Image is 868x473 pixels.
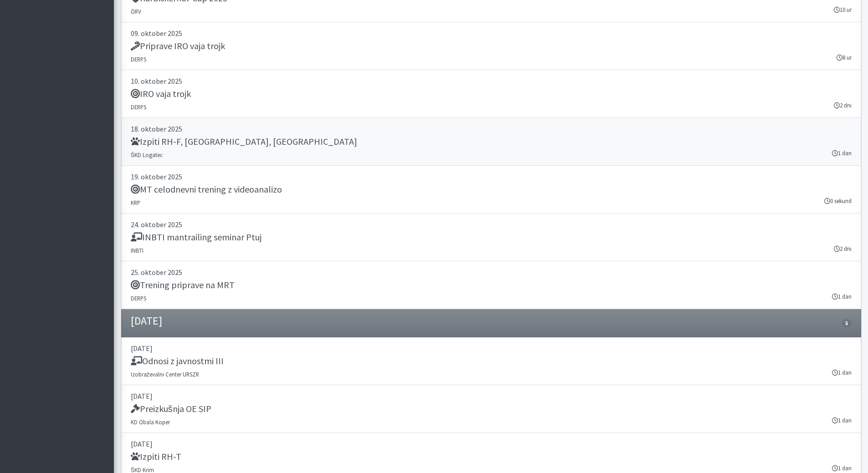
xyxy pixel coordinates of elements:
small: 1 dan [832,464,852,473]
h5: Trening priprave na MRT [131,280,235,290]
p: 19. oktober 2025 [131,171,852,182]
small: DERPS [131,103,146,111]
h5: Izpiti RH-T [131,451,181,462]
small: ÖRV [131,8,141,15]
a: 24. oktober 2025 INBTI mantrailing seminar Ptuj INBTI 2 dni [121,214,861,261]
small: Izobraževalni Center URSZR [131,371,199,378]
h5: IRO vaja trojk [131,88,191,99]
p: 18. oktober 2025 [131,123,852,134]
a: 09. oktober 2025 Priprave IRO vaja trojk DERPS 8 ur [121,22,861,70]
p: [DATE] [131,343,852,354]
small: 2 dni [834,244,852,253]
p: [DATE] [131,438,852,449]
h5: MT celodnevni trening z videoanalizo [131,184,282,195]
small: 1 dan [832,292,852,301]
small: ŠKD Logatec [131,151,163,158]
a: 10. oktober 2025 IRO vaja trojk DERPS 2 dni [121,70,861,118]
a: [DATE] Odnosi z javnostmi III Izobraževalni Center URSZR 1 dan [121,337,861,385]
p: [DATE] [131,391,852,402]
p: 24. oktober 2025 [131,219,852,230]
h5: Priprave IRO vaja trojk [131,41,225,51]
p: 25. oktober 2025 [131,267,852,278]
a: 18. oktober 2025 Izpiti RH-F, [GEOGRAPHIC_DATA], [GEOGRAPHIC_DATA] ŠKD Logatec 1 dan [121,118,861,166]
small: 2 dni [834,101,852,110]
small: KD Obala Koper [131,418,170,426]
h5: Odnosi z javnostmi III [131,356,224,366]
p: 09. oktober 2025 [131,28,852,39]
span: 5 [842,319,851,327]
small: 8 ur [837,53,852,62]
p: 10. oktober 2025 [131,76,852,86]
a: 19. oktober 2025 MT celodnevni trening z videoanalizo KRP 0 sekund [121,166,861,214]
small: 1 dan [832,368,852,377]
small: 0 sekund [824,197,852,205]
small: 1 dan [832,149,852,158]
a: [DATE] Preizkušnja OE SIP KD Obala Koper 1 dan [121,385,861,433]
small: 10 ur [834,5,852,14]
a: 25. oktober 2025 Trening priprave na MRT DERPS 1 dan [121,261,861,309]
h5: Izpiti RH-F, [GEOGRAPHIC_DATA], [GEOGRAPHIC_DATA] [131,136,357,147]
small: 1 dan [832,416,852,425]
small: DERPS [131,295,146,302]
small: DERPS [131,56,146,63]
small: KRP [131,199,140,206]
h5: Preizkušnja OE SIP [131,403,211,414]
small: INBTI [131,247,144,254]
h4: [DATE] [131,315,162,328]
h5: INBTI mantrailing seminar Ptuj [131,232,262,243]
